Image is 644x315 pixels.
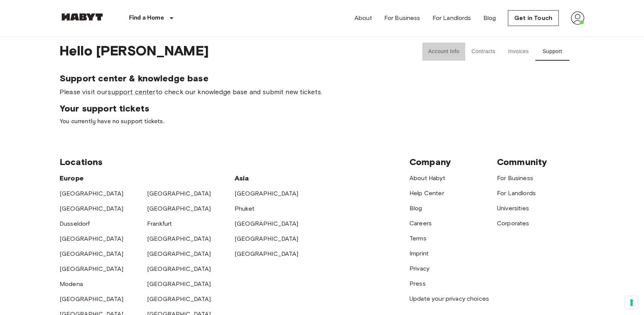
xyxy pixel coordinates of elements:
a: [GEOGRAPHIC_DATA] [147,295,211,303]
a: Corporates [497,220,529,227]
a: About [354,14,372,23]
a: Privacy [409,265,429,272]
img: Habyt [60,13,105,21]
a: Universities [497,205,529,212]
a: support center [107,88,155,96]
a: [GEOGRAPHIC_DATA] [147,265,211,272]
a: [GEOGRAPHIC_DATA] [235,235,299,242]
span: Please visit our to check our knowledge base and submit new tickets. [60,87,584,97]
a: For Business [384,14,420,23]
a: Frankfurt [147,220,172,227]
a: [GEOGRAPHIC_DATA] [235,220,299,227]
button: Contracts [465,43,501,61]
a: [GEOGRAPHIC_DATA] [147,190,211,197]
a: [GEOGRAPHIC_DATA] [60,205,124,212]
p: You currently have no support tickets. [60,117,584,126]
a: [GEOGRAPHIC_DATA] [147,280,211,287]
a: [GEOGRAPHIC_DATA] [235,250,299,257]
a: Get in Touch [508,10,559,26]
a: [GEOGRAPHIC_DATA] [60,235,124,242]
a: Press [409,280,426,287]
span: Community [497,156,547,167]
button: Account Info [422,43,466,61]
button: Invoices [501,43,535,61]
a: [GEOGRAPHIC_DATA] [235,190,299,197]
p: Find a Home [129,14,164,23]
a: Modena [60,280,83,287]
a: Imprint [409,250,429,257]
a: Help Center [409,190,444,197]
a: About Habyt [409,174,445,182]
span: Your support tickets [60,103,584,114]
a: Terms [409,235,426,242]
span: Asia [235,174,249,182]
a: Phuket [235,205,255,212]
a: [GEOGRAPHIC_DATA] [60,265,124,272]
span: Locations [60,156,103,167]
a: Update your privacy choices [409,295,489,302]
button: Support [535,43,569,61]
a: Dusseldorf [60,220,90,227]
a: Blog [483,14,496,23]
img: avatar [571,11,584,25]
a: [GEOGRAPHIC_DATA] [60,250,124,257]
a: Blog [409,205,422,212]
a: [GEOGRAPHIC_DATA] [147,235,211,242]
span: Europe [60,174,84,182]
a: Careers [409,220,432,227]
span: Hello [PERSON_NAME] [60,43,401,61]
span: Support center & knowledge base [60,73,584,84]
a: For Landlords [497,190,536,197]
a: For Business [497,174,533,182]
a: [GEOGRAPHIC_DATA] [60,190,124,197]
span: Company [409,156,451,167]
a: For Landlords [432,14,471,23]
a: [GEOGRAPHIC_DATA] [60,295,124,303]
a: [GEOGRAPHIC_DATA] [147,250,211,257]
button: Your consent preferences for tracking technologies [625,296,638,309]
a: [GEOGRAPHIC_DATA] [147,205,211,212]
